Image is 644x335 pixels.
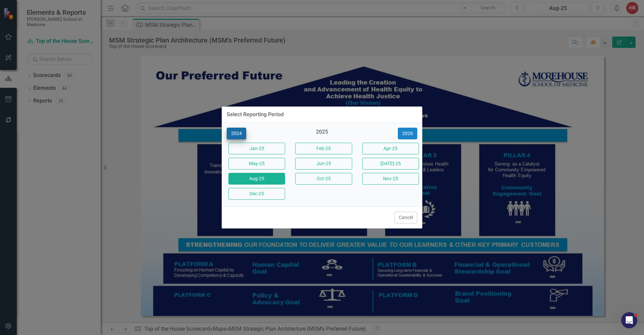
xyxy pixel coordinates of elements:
[295,158,352,170] button: Jun-25
[227,112,284,118] div: Select Reporting Period
[362,158,419,170] button: [DATE]-25
[228,173,285,185] button: Aug-25
[227,128,246,139] button: 2024
[295,143,352,154] button: Feb-25
[362,173,419,185] button: Nov-25
[228,158,285,170] button: May-25
[293,128,350,139] div: 2025
[394,212,417,223] button: Cancel
[228,188,285,200] button: Dec-25
[362,143,419,154] button: Apr-25
[295,173,352,185] button: Oct-25
[398,128,417,139] button: 2026
[228,143,285,154] button: Jan-25
[621,312,637,328] iframe: Intercom live chat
